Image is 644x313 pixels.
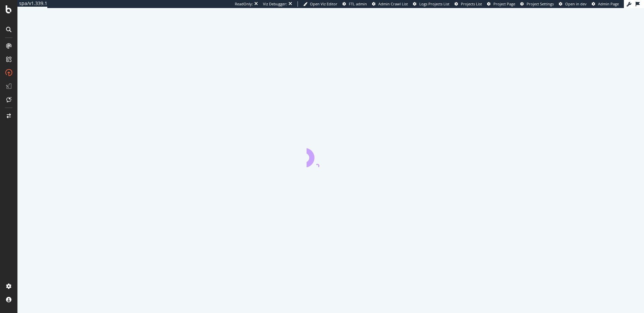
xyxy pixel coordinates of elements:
a: Open in dev [559,1,587,7]
a: Admin Crawl List [372,1,408,7]
a: FTL admin [342,1,367,7]
span: Project Settings [527,1,554,6]
a: Open Viz Editor [303,1,337,7]
div: ReadOnly: [235,1,253,7]
span: Admin Page [598,1,619,6]
span: Project Page [493,1,515,6]
span: FTL admin [349,1,367,6]
span: Open in dev [565,1,587,6]
a: Project Settings [520,1,554,7]
a: Admin Page [592,1,619,7]
span: Projects List [461,1,482,6]
span: Open Viz Editor [310,1,337,6]
a: Logs Projects List [413,1,449,7]
a: Projects List [454,1,482,7]
a: Project Page [487,1,515,7]
div: Viz Debugger: [263,1,287,7]
div: animation [307,143,355,167]
span: Logs Projects List [419,1,449,6]
span: Admin Crawl List [378,1,408,6]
